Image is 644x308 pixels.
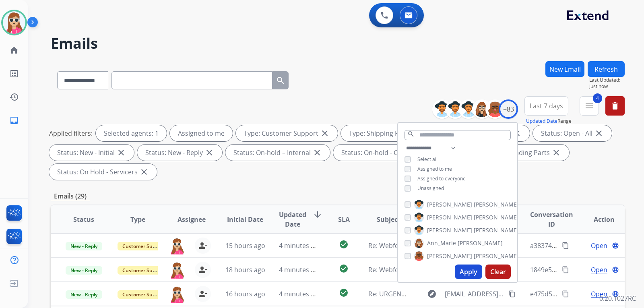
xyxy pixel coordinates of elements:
mat-icon: content_copy [562,266,569,273]
span: Assigned to me [417,165,452,172]
span: 16 hours ago [225,289,265,298]
span: Customer Support [118,266,170,275]
span: Select all [417,156,438,163]
span: Just now [589,83,625,90]
mat-icon: person_remove [198,289,208,299]
p: 0.20.1027RC [599,294,636,303]
span: Type [130,215,145,224]
span: Open [591,265,607,275]
mat-icon: arrow_downward [313,210,322,219]
span: Customer Support [118,290,170,299]
h2: Emails [51,35,625,52]
span: [PERSON_NAME] [474,213,519,221]
span: 4 minutes ago [279,265,322,274]
span: Re: URGENT: Your Bed Bath & Beyond virtual card is here [368,289,541,298]
button: Clear [485,265,511,279]
span: Open [591,241,607,250]
span: Updated Date [279,210,306,229]
span: Last 7 days [530,104,563,107]
span: 4 minutes ago [279,241,322,250]
mat-icon: check_circle [339,288,349,298]
mat-icon: person_remove [198,241,208,250]
img: agent-avatar [169,262,185,279]
mat-icon: home [9,45,19,55]
div: Status: New - Initial [49,145,134,161]
span: [PERSON_NAME] [427,213,472,221]
mat-icon: check_circle [339,240,349,249]
button: Updated Date [526,118,557,124]
div: Status: New - Reply [137,145,222,161]
img: avatar [3,11,25,34]
span: Subject [377,215,400,224]
mat-icon: close [320,128,330,138]
span: 4 minutes ago [279,289,322,298]
div: Status: Open - All [533,125,612,141]
mat-icon: search [407,130,415,138]
th: Action [571,205,625,234]
mat-icon: menu [584,101,594,111]
span: New - Reply [66,242,102,250]
div: Status: On-hold – Internal [225,145,330,161]
span: Re: Webform from [EMAIL_ADDRESS][DOMAIN_NAME] on [DATE] [368,265,561,274]
img: agent-avatar [169,286,185,303]
span: Re: Webform from [PERSON_NAME][EMAIL_ADDRESS][DOMAIN_NAME] on [DATE] [368,241,611,250]
mat-icon: check_circle [339,264,349,273]
span: Last Updated: [589,77,625,83]
mat-icon: close [594,128,604,138]
mat-icon: explore [427,289,437,299]
mat-icon: search [276,76,285,85]
mat-icon: close [204,148,214,157]
span: [EMAIL_ADDRESS][DOMAIN_NAME] [445,289,504,299]
mat-icon: delete [610,101,620,111]
mat-icon: close [312,148,322,157]
span: 15 hours ago [225,241,265,250]
span: New - Reply [66,266,102,275]
div: Status: On Hold - Servicers [49,164,157,180]
mat-icon: language [612,290,619,298]
button: New Email [545,61,584,77]
span: [PERSON_NAME] [474,252,519,260]
span: Assigned to everyone [417,175,466,182]
span: [PERSON_NAME] [427,226,472,234]
mat-icon: content_copy [508,290,516,298]
div: Status: On-hold - Customer [333,145,443,161]
span: Initial Date [227,215,263,224]
img: agent-avatar [169,238,185,254]
div: Assigned to me [170,125,233,141]
mat-icon: inbox [9,116,19,125]
p: Applied filters: [49,128,93,138]
span: [PERSON_NAME] [474,226,519,234]
span: Ann_Marie [427,239,456,247]
button: Apply [455,265,482,279]
span: [PERSON_NAME] [474,201,519,209]
div: +83 [499,99,518,119]
span: Customer Support [118,242,170,250]
button: Refresh [588,61,625,77]
span: Conversation ID [530,210,573,229]
div: Type: Customer Support [236,125,338,141]
span: [PERSON_NAME] [427,201,472,209]
mat-icon: list_alt [9,69,19,79]
span: SLA [338,215,350,224]
button: 4 [580,96,599,116]
mat-icon: language [612,266,619,273]
span: Range [526,118,572,124]
mat-icon: language [612,242,619,249]
mat-icon: history [9,92,19,102]
button: Last 7 days [524,96,568,116]
span: New - Reply [66,290,102,299]
mat-icon: content_copy [562,242,569,249]
span: Unassigned [417,185,444,192]
span: [PERSON_NAME] [458,239,503,247]
span: Assignee [178,215,206,224]
span: 4 [593,93,602,103]
mat-icon: content_copy [562,290,569,298]
span: 18 hours ago [225,265,265,274]
p: Emails (29) [51,191,90,201]
span: [PERSON_NAME] [427,252,472,260]
mat-icon: close [116,148,126,157]
mat-icon: person_remove [198,265,208,275]
span: Status [73,215,94,224]
span: Open [591,289,607,299]
div: Selected agents: 1 [96,125,167,141]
